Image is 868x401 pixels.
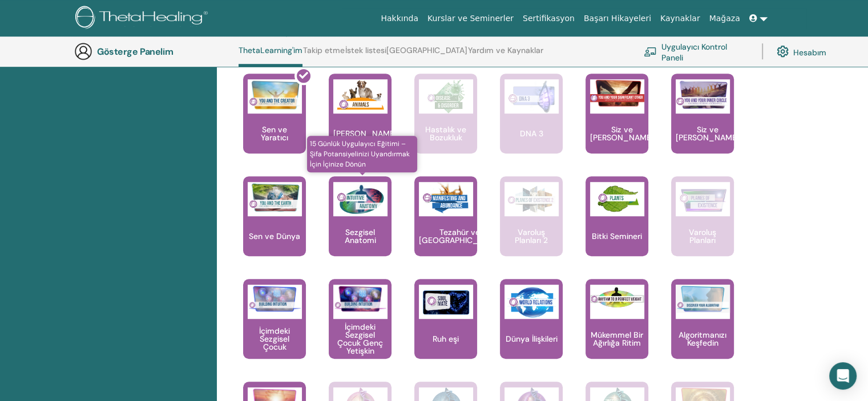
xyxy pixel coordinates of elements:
img: Sezgisel Anatomi [333,182,387,216]
font: DNA 3 [520,128,543,139]
font: Başarı Hikayeleri [584,14,651,23]
font: Mükemmel Bir Ağırlığa Ritim [591,330,643,348]
a: Algoritmanızı Keşfedin Algoritmanızı Keşfedin [671,279,734,382]
font: Yardım ve Kaynaklar [468,45,543,55]
font: Siz ve [PERSON_NAME] [676,124,740,143]
font: Takip etme [303,45,345,55]
img: logo.png [75,6,212,31]
font: Dünya İlişkileri [506,334,558,344]
font: Hesabım [793,47,826,57]
font: Sertifikasyon [523,14,575,23]
a: Bitki Semineri Bitki Semineri [586,176,648,279]
img: Bitki Semineri [590,182,644,216]
a: Dünya İlişkileri Dünya İlişkileri [500,279,563,382]
a: 15 Günlük Uygulayıcı Eğitimi – Şifa Potansiyelinizi Uyandırmak İçin İçinize Dönün Sezgisel Anatom... [329,176,391,279]
font: Tezahür ve [GEOGRAPHIC_DATA] [419,227,500,245]
img: Ruh eşi [419,285,473,319]
a: Siz ve Önemli Diğeriniz Siz ve [PERSON_NAME] [586,74,648,176]
img: chalkboard-teacher.svg [644,47,657,56]
font: İçimdeki Sezgisel Çocuk Genç Yetişkin [337,322,383,356]
font: Ruh eşi [433,334,459,344]
font: Sezgisel Anatomi [345,227,376,245]
a: Tezahür ve Bolluk Tezahür ve [GEOGRAPHIC_DATA] [414,176,477,279]
img: İçimdeki Sezgisel Çocuk [248,285,302,313]
font: Siz ve [PERSON_NAME] [590,124,654,143]
img: Tezahür ve Bolluk [419,182,473,216]
img: Varoluş Planları 2 [504,182,559,216]
font: 15 Günlük Uygulayıcı Eğitimi – Şifa Potansiyelinizi Uyandırmak İçin İçinize Dönün [310,139,410,169]
a: İçimdeki Sezgisel Çocuk Genç Yetişkin İçimdeki Sezgisel Çocuk Genç Yetişkin [329,279,391,382]
a: Mağaza [704,8,744,29]
font: Bitki Semineri [592,231,642,241]
a: İstek listesi [345,46,386,64]
a: Varoluş Planları 2 Varoluş Planları 2 [500,176,563,279]
font: Kaynaklar [660,14,700,23]
img: Hastalık ve Bozukluk [419,79,473,114]
a: Sen ve Dünya Sen ve Dünya [243,176,306,279]
font: Sen ve Dünya [249,231,300,241]
img: Dünya İlişkileri [504,285,559,319]
a: Kaynaklar [656,8,705,29]
img: Hayvan Semineri [333,79,387,114]
a: İçimdeki Sezgisel Çocuk İçimdeki Sezgisel Çocuk [243,279,306,382]
font: Hastalık ve Bozukluk [425,124,466,143]
font: Gösterge Panelim [97,46,173,58]
a: Kurslar ve Seminerler [423,8,518,29]
img: Sen ve Dünya [248,182,302,213]
a: Hastalık ve Bozukluk Hastalık ve Bozukluk [414,74,477,176]
img: Varoluş Planları [676,182,730,216]
font: Kurslar ve Seminerler [427,14,514,23]
a: Başarı Hikayeleri [579,8,656,29]
font: Algoritmanızı Keşfedin [679,330,726,348]
a: Sertifikasyon [518,8,579,29]
img: Siz ve Önemli Diğeriniz [590,79,644,107]
img: DNA 3 [504,79,559,114]
font: İçimdeki Sezgisel Çocuk [259,326,290,352]
img: İçimdeki Sezgisel Çocuk Genç Yetişkin [333,285,387,313]
a: Ruh eşi Ruh eşi [414,279,477,382]
font: [GEOGRAPHIC_DATA] [386,45,467,55]
a: Sen ve Yaratıcı Sen ve Yaratıcı [243,74,306,176]
font: [PERSON_NAME] [333,128,397,139]
a: Yardım ve Kaynaklar [468,46,543,64]
a: Siz ve Yakın Çevreniz Siz ve [PERSON_NAME] [671,74,734,176]
div: Intercom Messenger'ı açın [829,362,857,390]
a: Takip etme [303,46,345,64]
font: ThetaLearning'im [239,45,302,55]
a: Mükemmel Bir Ağırlığa Ritim Mükemmel Bir Ağırlığa Ritim [586,279,648,382]
a: Uygulayıcı Kontrol Paneli [644,39,748,64]
font: Mağaza [709,14,740,23]
font: İstek listesi [345,45,386,55]
a: Hakkında [376,8,423,29]
a: ThetaLearning'im [239,46,302,67]
font: Uygulayıcı Kontrol Paneli [661,41,727,62]
font: Varoluş Planları [689,227,716,245]
font: Hakkında [381,14,418,23]
img: cog.svg [777,43,789,60]
a: [GEOGRAPHIC_DATA] [386,46,467,64]
img: Mükemmel Bir Ağırlığa Ritim [590,285,644,311]
a: Hayvan Semineri [PERSON_NAME] [329,74,391,176]
img: Algoritmanızı Keşfedin [676,285,730,313]
font: Varoluş Planları 2 [515,227,548,245]
a: Hesabım [777,39,826,64]
a: DNA 3 DNA 3 [500,74,563,176]
img: Siz ve Yakın Çevreniz [676,79,730,110]
a: Varoluş Planları Varoluş Planları [671,176,734,279]
img: generic-user-icon.jpg [74,42,92,60]
img: Sen ve Yaratıcı [248,79,302,111]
